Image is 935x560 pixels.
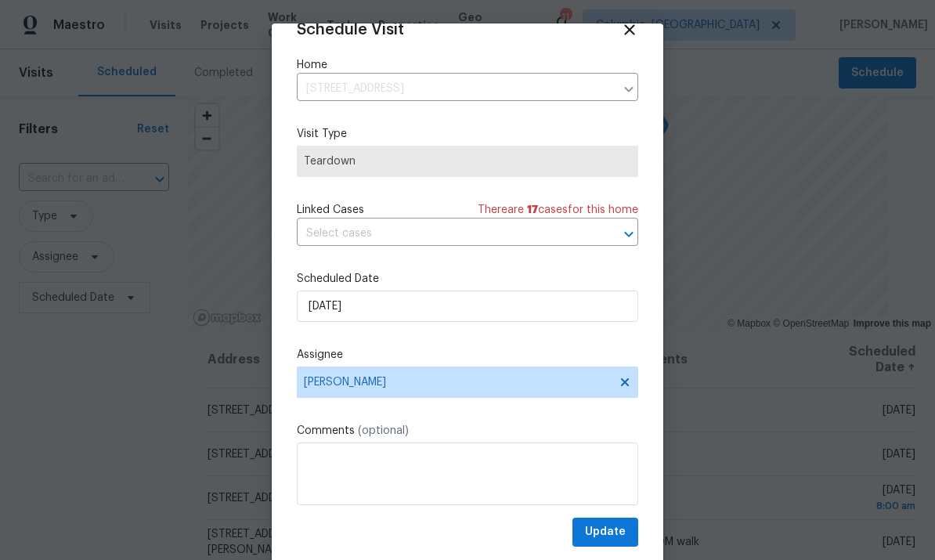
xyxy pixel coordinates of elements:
input: Enter in an address [297,77,615,101]
span: Teardown [304,154,631,169]
label: Visit Type [297,126,638,142]
span: [PERSON_NAME] [304,376,611,388]
button: Update [572,518,638,547]
label: Scheduled Date [297,271,638,287]
label: Assignee [297,347,638,363]
label: Comments [297,423,638,439]
span: There are case s for this home [478,202,638,218]
span: Schedule Visit [297,22,404,38]
span: 17 [527,204,538,215]
span: Update [585,522,626,542]
span: Linked Cases [297,202,364,218]
input: M/D/YYYY [297,291,638,322]
span: Close [621,21,638,38]
span: (optional) [358,425,409,436]
label: Home [297,57,638,73]
input: Select cases [297,222,594,246]
button: Open [618,223,640,245]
